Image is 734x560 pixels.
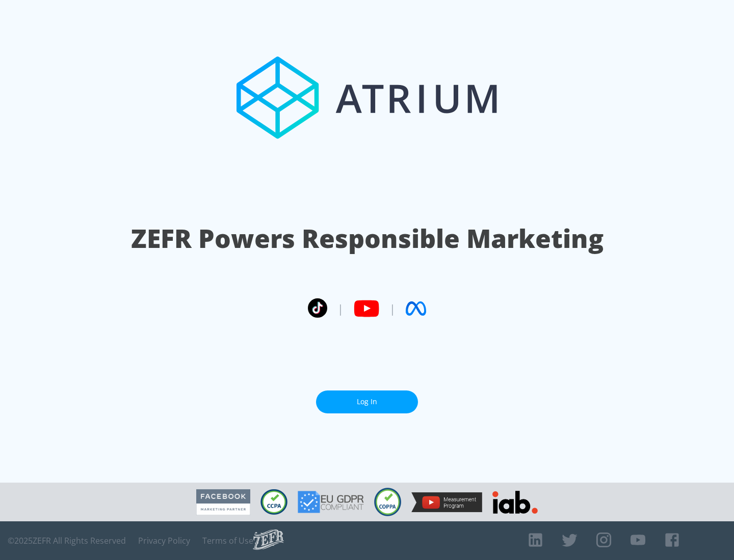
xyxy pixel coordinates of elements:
span: | [389,301,396,316]
span: | [337,301,344,316]
img: GDPR Compliant [298,491,364,513]
h1: ZEFR Powers Responsible Marketing [131,221,604,256]
span: © 2025 ZEFR All Rights Reserved [8,536,126,546]
img: Facebook Marketing Partner [196,489,250,515]
a: Terms of Use [202,536,253,546]
a: Privacy Policy [138,536,190,546]
img: CCPA Compliant [260,489,287,515]
a: Log In [316,390,418,413]
img: YouTube Measurement Program [411,492,482,512]
img: COPPA Compliant [374,488,401,516]
img: IAB [492,491,538,514]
